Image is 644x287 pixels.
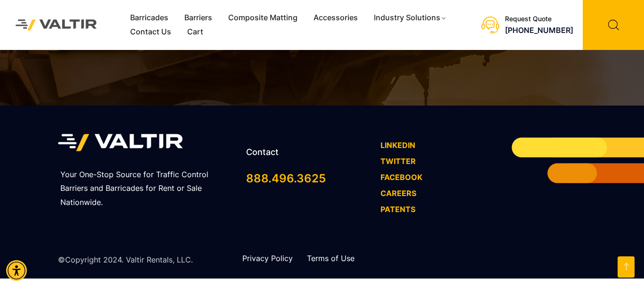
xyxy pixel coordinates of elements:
img: Valtir Rentals [7,11,106,39]
a: Industry Solutions [366,11,455,25]
a: Cart [179,25,211,39]
a: CAREERS [380,189,416,198]
a: Barriers [176,11,220,25]
a: Accessories [305,11,366,25]
img: Valtir Rentals [58,129,183,156]
a: Contact Us [122,25,179,39]
a: FACEBOOK - open in a new tab [380,172,422,182]
a: call (888) 496-3625 [505,25,573,35]
a: LINKEDIN - open in a new tab [380,140,415,150]
a: Barricades [122,11,176,25]
h2: Contact [246,147,371,157]
div: Request Quote [505,15,573,23]
div: Accessibility Menu [6,260,27,281]
a: Privacy Policy [242,254,293,263]
a: Composite Matting [220,11,305,25]
a: call 888.496.3625 [246,172,326,185]
p: Your One-Stop Source for Traffic Control Barriers and Barricades for Rent or Sale Nationwide. [60,168,234,210]
a: PATENTS [380,205,415,214]
a: Terms of Use [307,254,355,263]
p: ©Copyright 2024. Valtir Rentals, LLC. [58,253,193,267]
a: TWITTER - open in a new tab [380,156,416,166]
a: Open this option [618,256,635,278]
